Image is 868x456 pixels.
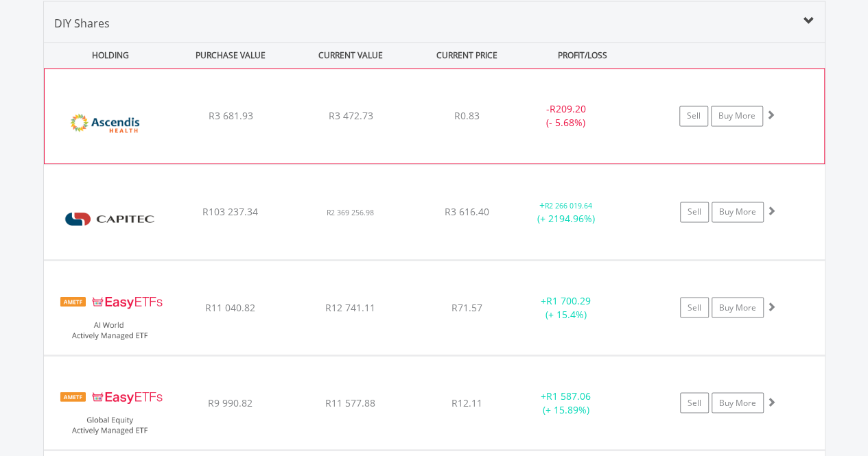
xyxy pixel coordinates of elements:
span: R12 741.11 [325,300,375,313]
div: + (+ 15.4%) [515,293,618,321]
div: PROFIT/LOSS [524,43,642,68]
a: Sell [680,297,709,317]
a: Sell [679,106,708,126]
div: PURCHASE VALUE [172,43,290,68]
div: CURRENT PRICE [412,43,521,68]
div: HOLDING [45,43,169,68]
a: Buy More [712,202,764,222]
span: R2 266 019.64 [545,201,592,211]
a: Buy More [712,297,764,317]
a: Sell [680,392,709,413]
span: R3 472.73 [328,109,373,122]
span: R103 237.34 [202,205,258,218]
span: R71.57 [451,300,482,313]
span: R9 990.82 [208,396,253,409]
span: DIY Shares [54,16,110,31]
span: R1 700.29 [546,293,591,307]
span: R1 587.06 [546,389,591,402]
span: R0.83 [454,109,480,122]
span: R11 040.82 [205,300,255,313]
img: EQU.ZA.ASC.png [51,86,169,160]
span: R2 369 256.98 [327,208,374,217]
span: R209.20 [549,102,585,115]
span: R11 577.88 [325,396,375,409]
span: R3 681.93 [208,109,253,122]
a: Buy More [711,106,763,126]
div: + (+ 15.89%) [515,389,618,416]
img: EQU.ZA.CPI.png [51,182,169,256]
span: R3 616.40 [445,205,489,218]
img: EQU.ZA.EASYAI.png [51,278,169,351]
div: CURRENT VALUE [292,43,410,68]
div: - (- 5.68%) [514,102,617,130]
img: EQU.ZA.EASYGE.png [51,373,169,446]
a: Buy More [712,392,764,413]
span: R12.11 [451,396,482,409]
a: Sell [680,202,709,222]
div: + (+ 2194.96%) [515,198,618,226]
